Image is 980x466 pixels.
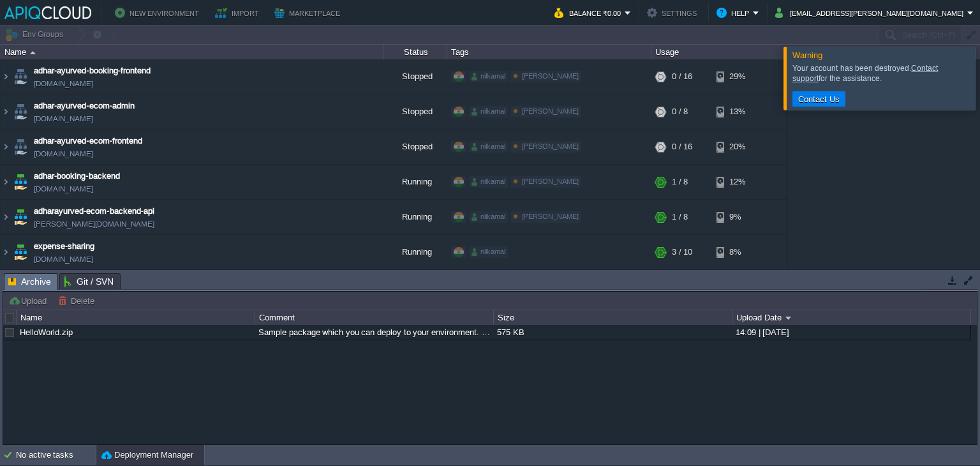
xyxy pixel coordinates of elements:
[794,93,843,105] button: Contact Us
[11,165,29,199] img: AMDAwAAAACH5BAEAAAAALAAAAAABAAEAAAICRAEAOw==
[554,5,625,20] button: Balance ₹0.00
[34,77,93,90] a: [DOMAIN_NAME]
[522,107,579,115] span: [PERSON_NAME]
[792,50,822,60] span: Warning
[1,235,11,269] img: AMDAwAAAACH5BAEAAAAALAAAAAABAAEAAAICRAEAOw==
[383,165,447,199] div: Running
[672,165,688,199] div: 1 / 8
[716,94,758,129] div: 13%
[448,45,651,59] div: Tags
[17,310,255,325] div: Name
[1,45,383,59] div: Name
[34,170,120,183] a: adhar-booking-backend
[34,112,93,125] a: [DOMAIN_NAME]
[34,183,93,195] a: [DOMAIN_NAME]
[64,274,114,289] span: Git / SVN
[716,5,753,20] button: Help
[716,235,758,269] div: 8%
[115,5,203,20] button: New Environment
[255,325,493,340] div: Sample package which you can deploy to your environment. Feel free to delete and upload a package...
[16,445,96,465] div: No active tasks
[101,449,193,462] button: Deployment Manager
[383,59,447,94] div: Stopped
[469,176,508,188] div: nilkamal
[522,177,579,185] span: [PERSON_NAME]
[256,310,493,325] div: Comment
[1,94,11,129] img: AMDAwAAAACH5BAEAAAAALAAAAAABAAEAAAICRAEAOw==
[11,200,29,234] img: AMDAwAAAACH5BAEAAAAALAAAAAABAAEAAAICRAEAOw==
[716,200,758,234] div: 9%
[30,51,36,54] img: AMDAwAAAACH5BAEAAAAALAAAAAABAAEAAAICRAEAOw==
[1,200,11,234] img: AMDAwAAAACH5BAEAAAAALAAAAAABAAEAAAICRAEAOw==
[1,59,11,94] img: AMDAwAAAACH5BAEAAAAALAAAAAABAAEAAAICRAEAOw==
[34,100,135,112] a: adhar-ayurved-ecom-admin
[215,5,263,20] button: Import
[469,141,508,153] div: nilkamal
[34,135,142,147] a: adhar-ayurved-ecom-frontend
[672,200,688,234] div: 1 / 8
[469,211,508,223] div: nilkamal
[469,106,508,117] div: nilkamal
[792,63,972,84] div: Your account has been destroyed. for the assistance.
[34,240,94,253] a: expense-sharing
[522,142,579,150] span: [PERSON_NAME]
[383,200,447,234] div: Running
[11,130,29,164] img: AMDAwAAAACH5BAEAAAAALAAAAAABAAEAAAICRAEAOw==
[647,5,701,20] button: Settings
[672,130,692,164] div: 0 / 16
[1,130,11,164] img: AMDAwAAAACH5BAEAAAAALAAAAAABAAEAAAICRAEAOw==
[672,94,688,129] div: 0 / 8
[383,235,447,269] div: Running
[469,71,508,82] div: nilkamal
[274,5,344,20] button: Marketplace
[716,130,758,164] div: 20%
[522,213,579,220] span: [PERSON_NAME]
[20,327,73,337] a: HelloWorld.zip
[672,59,692,94] div: 0 / 16
[716,165,758,199] div: 12%
[34,253,93,266] a: [DOMAIN_NAME]
[494,310,732,325] div: Size
[732,325,970,340] div: 14:09 | [DATE]
[11,94,29,129] img: AMDAwAAAACH5BAEAAAAALAAAAAABAAEAAAICRAEAOw==
[383,130,447,164] div: Stopped
[716,59,758,94] div: 29%
[8,295,50,306] button: Upload
[34,147,93,160] a: [DOMAIN_NAME]
[733,310,970,325] div: Upload Date
[494,325,731,340] div: 575 KB
[34,218,154,230] a: [PERSON_NAME][DOMAIN_NAME]
[383,94,447,129] div: Stopped
[8,274,51,290] span: Archive
[11,235,29,269] img: AMDAwAAAACH5BAEAAAAALAAAAAABAAEAAAICRAEAOw==
[672,235,692,269] div: 3 / 10
[4,6,91,19] img: APIQCloud
[652,45,787,59] div: Usage
[11,59,29,94] img: AMDAwAAAACH5BAEAAAAALAAAAAABAAEAAAICRAEAOw==
[1,165,11,199] img: AMDAwAAAACH5BAEAAAAALAAAAAABAAEAAAICRAEAOw==
[775,5,967,20] button: [EMAIL_ADDRESS][PERSON_NAME][DOMAIN_NAME]
[34,205,154,218] a: adharayurved-ecom-backend-api
[34,64,151,77] a: adhar-ayurved-booking-frontend
[384,45,447,59] div: Status
[522,72,579,80] span: [PERSON_NAME]
[58,295,98,306] button: Delete
[469,246,508,258] div: nilkamal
